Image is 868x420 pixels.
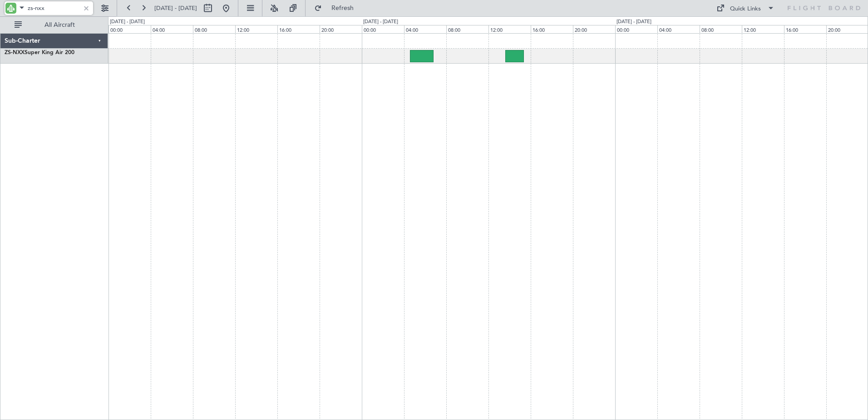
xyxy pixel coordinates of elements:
[616,18,651,26] div: [DATE] - [DATE]
[10,18,99,32] button: All Aircraft
[320,25,362,33] div: 20:00
[657,25,700,33] div: 04:00
[193,25,235,33] div: 08:00
[310,1,365,15] button: Refresh
[28,1,80,15] input: A/C (Reg. or Type)
[5,50,74,55] a: ZS-NXXSuper King Air 200
[488,25,531,33] div: 12:00
[24,22,96,28] span: All Aircraft
[404,25,446,33] div: 04:00
[700,25,742,33] div: 08:00
[784,25,826,33] div: 16:00
[712,1,779,15] button: Quick Links
[615,25,657,33] div: 00:00
[151,25,193,33] div: 04:00
[446,25,488,33] div: 08:00
[277,25,320,33] div: 16:00
[108,25,151,33] div: 00:00
[5,50,25,55] span: ZS-NXX
[362,25,404,33] div: 00:00
[235,25,277,33] div: 12:00
[730,5,761,14] div: Quick Links
[110,18,145,26] div: [DATE] - [DATE]
[154,4,197,12] span: [DATE] - [DATE]
[573,25,615,33] div: 20:00
[531,25,573,33] div: 16:00
[363,18,398,26] div: [DATE] - [DATE]
[324,5,362,11] span: Refresh
[742,25,784,33] div: 12:00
